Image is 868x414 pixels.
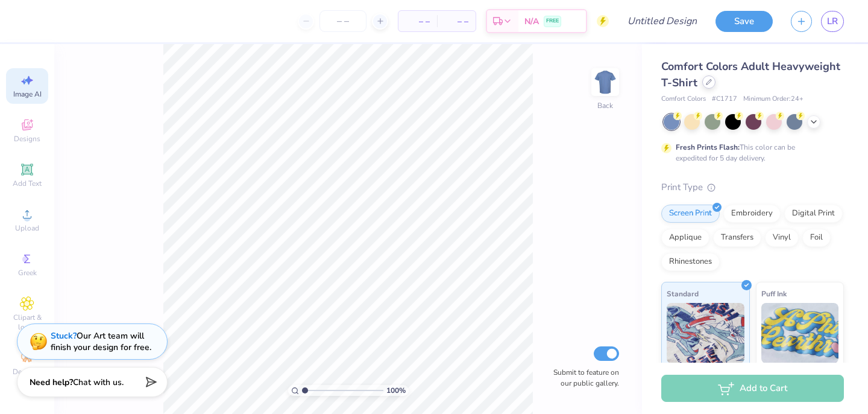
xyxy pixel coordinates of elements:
[597,100,613,111] div: Back
[13,89,42,99] span: Image AI
[661,59,840,90] span: Comfort Colors Adult Heavyweight T-Shirt
[406,15,430,28] span: – –
[18,268,37,278] span: Greek
[13,179,42,188] span: Add Text
[761,287,787,300] span: Puff Ink
[676,142,740,152] strong: Fresh Prints Flash:
[661,94,706,104] span: Comfort Colors
[784,205,843,223] div: Digital Print
[661,205,720,223] div: Screen Print
[676,142,824,164] div: This color can be expedited for 5 day delivery.
[15,223,39,233] span: Upload
[667,303,744,363] img: Standard
[13,367,42,377] span: Decorate
[713,229,761,247] div: Transfers
[743,94,804,104] span: Minimum Order: 24 +
[51,330,151,353] div: Our Art team will finish your design for free.
[802,229,831,247] div: Foil
[661,229,709,247] div: Applique
[546,17,559,25] span: FREE
[593,70,617,94] img: Back
[547,367,619,389] label: Submit to feature on our public gallery.
[761,303,839,363] img: Puff Ink
[6,313,48,332] span: Clipart & logos
[524,15,539,28] span: N/A
[386,385,406,396] span: 100 %
[765,229,799,247] div: Vinyl
[715,11,773,32] button: Save
[14,134,40,144] span: Designs
[319,10,366,32] input: – –
[712,94,737,104] span: # C1717
[618,9,706,33] input: Untitled Design
[667,287,699,300] span: Standard
[444,15,468,28] span: – –
[821,11,844,32] a: LR
[51,330,77,342] strong: Stuck?
[827,14,838,28] span: LR
[661,253,720,271] div: Rhinestones
[661,180,844,194] div: Print Type
[30,377,73,388] strong: Need help?
[723,205,781,223] div: Embroidery
[73,377,124,388] span: Chat with us.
